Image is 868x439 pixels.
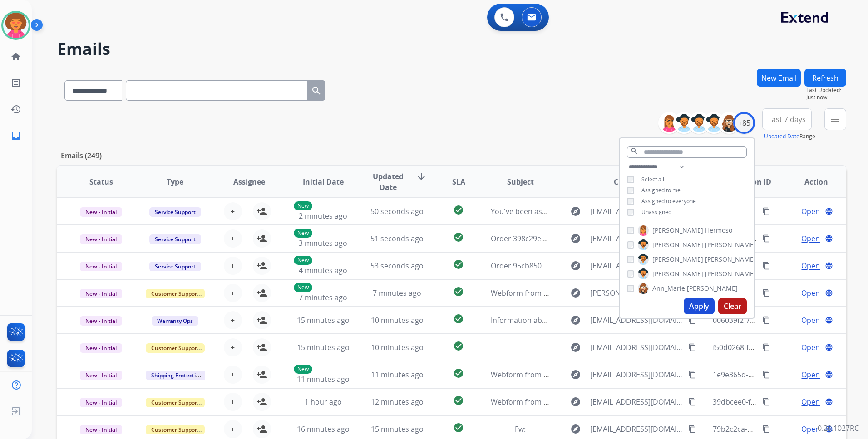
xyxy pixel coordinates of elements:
button: + [224,202,242,220]
mat-icon: language [825,371,833,379]
span: Fw: [515,424,526,434]
span: Open [801,369,820,380]
span: Service Support [149,207,201,217]
span: [EMAIL_ADDRESS][DOMAIN_NAME] [590,206,683,217]
span: 15 minutes ago [297,342,350,352]
mat-icon: content_copy [762,343,770,351]
span: New - Initial [80,343,122,353]
span: + [231,233,235,244]
span: + [231,342,235,353]
span: Range [764,132,815,140]
span: Webform from [EMAIL_ADDRESS][DOMAIN_NAME] on [DATE] [491,397,696,407]
mat-icon: search [311,85,322,96]
span: New - Initial [80,371,122,380]
mat-icon: history [10,104,21,115]
span: 15 minutes ago [371,424,424,434]
span: + [231,315,235,326]
mat-icon: person_add [256,233,267,244]
p: New [294,229,312,238]
span: New - Initial [80,316,122,326]
mat-icon: person_add [256,396,267,407]
span: 7 minutes ago [373,288,421,298]
span: 2 minutes ago [299,211,347,221]
mat-icon: content_copy [762,316,770,324]
mat-icon: explore [570,315,581,326]
span: Webform from [EMAIL_ADDRESS][DOMAIN_NAME] on [DATE] [491,370,696,380]
span: Assignee [233,176,265,187]
span: 11 minutes ago [297,374,350,384]
mat-icon: content_copy [688,343,696,351]
div: +85 [733,112,755,134]
span: You've been assigned a new service order: 929a561f-d9f7-4928-bdc7-d4e5a94266b7 [491,206,775,216]
span: 79b2c2ca-1ee8-46c6-9fbb-1e8eee284db3 [713,424,852,434]
span: Customer Support [146,398,205,407]
span: Open [801,396,820,407]
th: Action [772,166,846,198]
mat-icon: home [10,51,21,62]
h2: Emails [57,40,846,58]
span: Customer Support [146,425,205,434]
span: 11 minutes ago [371,370,424,380]
mat-icon: check_circle [453,232,464,243]
button: + [224,311,242,329]
mat-icon: explore [570,424,581,434]
mat-icon: content_copy [762,371,770,379]
mat-icon: content_copy [688,398,696,406]
mat-icon: check_circle [453,368,464,379]
span: New - Initial [80,207,122,217]
span: New - Initial [80,425,122,434]
span: [EMAIL_ADDRESS][DOMAIN_NAME] [590,342,683,353]
mat-icon: explore [570,233,581,244]
span: Just now [806,94,846,101]
span: Initial Date [303,176,344,187]
button: + [224,284,242,302]
span: Customer Support [146,343,205,353]
span: Open [801,424,820,434]
span: 12 minutes ago [371,397,424,407]
mat-icon: person_add [256,288,267,298]
span: 39dbcee0-f22a-4a5a-9fa2-002a5253d18c [713,397,849,407]
span: [EMAIL_ADDRESS][DOMAIN_NAME] [590,424,683,434]
span: [EMAIL_ADDRESS][DOMAIN_NAME] [590,260,683,271]
span: Customer [614,176,649,187]
mat-icon: check_circle [453,259,464,270]
span: [PERSON_NAME] [652,269,703,278]
span: 3 minutes ago [299,238,347,248]
mat-icon: check_circle [453,395,464,406]
mat-icon: list_alt [10,78,21,88]
span: 50 seconds ago [370,206,424,216]
span: Assigned to me [641,186,681,194]
p: New [294,256,312,265]
span: Status [89,176,113,187]
mat-icon: person_add [256,260,267,271]
span: Assigned to everyone [641,197,696,205]
mat-icon: explore [570,342,581,353]
span: + [231,206,235,217]
span: + [231,369,235,380]
button: Refresh [804,69,846,87]
span: Customer Support [146,289,205,298]
button: + [224,257,242,275]
span: 16 minutes ago [297,424,350,434]
button: Apply [684,298,715,314]
button: + [224,366,242,384]
span: 7 minutes ago [299,293,347,302]
mat-icon: content_copy [762,425,770,433]
span: 4 minutes ago [299,265,347,275]
mat-icon: person_add [256,342,267,353]
span: [PERSON_NAME] [652,226,703,235]
span: New - Initial [80,234,122,244]
span: + [231,260,235,271]
span: 10 minutes ago [371,315,424,325]
mat-icon: content_copy [688,316,696,324]
mat-icon: content_copy [762,234,770,243]
span: Webform from [PERSON_NAME][EMAIL_ADDRESS][PERSON_NAME][PERSON_NAME][DOMAIN_NAME] on [DATE] [491,288,865,298]
span: 006039f2-724e-4056-8173-c66fd5528966 [713,315,849,325]
mat-icon: language [825,316,833,324]
mat-icon: content_copy [762,398,770,406]
span: Updated Date [368,171,409,193]
mat-icon: language [825,234,833,243]
button: Last 7 days [762,108,812,130]
button: + [224,420,242,438]
span: Order 398c29ed-0e34-4f24-8802-89c5b3f09623 [491,234,649,244]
